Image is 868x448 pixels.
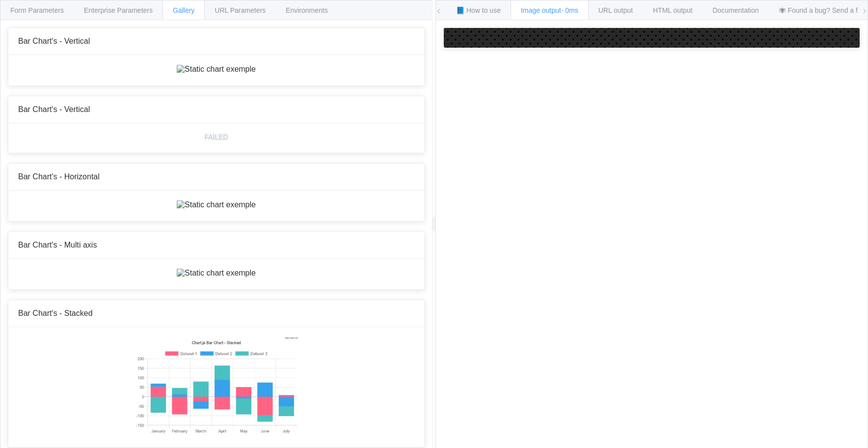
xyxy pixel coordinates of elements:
span: Bar Chart's - Vertical [18,105,90,113]
span: Bar Chart's - Vertical [18,37,90,45]
span: Bar Chart's - Multi axis [18,241,97,249]
span: Bar Chart's - Horizontal [18,172,100,181]
img: Static chart exemple [177,65,256,74]
span: - 0ms [561,6,578,14]
img: Static chart exemple [135,337,298,435]
span: Gallery [173,6,194,14]
span: Bar Chart's - Stacked [18,309,93,317]
span: Form Parameters [10,6,64,14]
span: Environments [286,6,328,14]
div: FAILED [204,133,228,141]
span: URL Parameters [215,6,266,14]
img: Static chart exemple [177,269,256,278]
img: Static chart exemple [177,200,256,209]
span: URL output [598,6,633,14]
span: HTML output [653,6,692,14]
span: Image output [521,6,578,14]
span: 📘 How to use [456,6,501,14]
span: Documentation [712,6,759,14]
span: Enterprise Parameters [84,6,153,14]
